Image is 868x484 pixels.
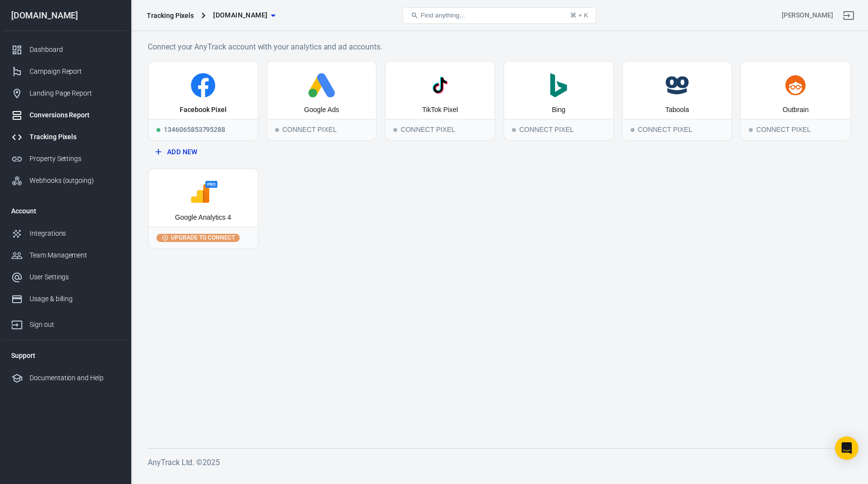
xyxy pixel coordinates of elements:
div: Documentation and Help [30,373,120,383]
span: Connect Pixel [749,128,753,132]
button: Add New [152,143,255,161]
div: Sign out [30,320,120,330]
a: Usage & billing [3,288,127,310]
h6: AnyTrack Ltd. © 2025 [148,456,851,468]
div: Bing [552,105,565,115]
div: Team Management [30,250,120,260]
div: Google Analytics 4 [175,213,231,223]
div: Tracking Pixels [147,11,194,20]
button: [DOMAIN_NAME] [209,6,279,24]
div: Conversions Report [30,110,120,120]
button: TikTok PixelConnect PixelConnect Pixel [385,61,496,141]
div: Connect Pixel [386,119,495,140]
div: Connect Pixel [741,119,850,140]
div: [DOMAIN_NAME] [3,11,127,20]
div: Connect Pixel [504,119,613,140]
button: TaboolaConnect PixelConnect Pixel [622,61,733,141]
span: Running [156,128,160,132]
div: Connect Pixel [267,119,376,140]
span: leadoussinet.com [213,9,267,21]
div: Account id: mN52Bpol [782,10,833,20]
a: Tracking Pixels [3,126,127,148]
a: Landing Page Report [3,82,127,104]
span: Connect Pixel [393,128,397,132]
div: Usage & billing [30,294,120,304]
a: Conversions Report [3,104,127,126]
span: Find anything... [420,12,465,19]
a: Sign out [3,310,127,336]
button: Google Analytics 4Upgrade to connect [148,168,259,249]
span: Connect Pixel [512,128,516,132]
a: Dashboard [3,39,127,61]
div: ⌘ + K [570,12,588,19]
div: Google Ads [304,105,339,115]
a: User Settings [3,266,127,288]
div: Facebook Pixel [180,105,226,115]
div: Webhooks (outgoing) [30,176,120,186]
a: Integrations [3,223,127,244]
div: Outbrain [783,105,809,115]
div: Integrations [30,228,120,239]
h6: Connect your AnyTrack account with your analytics and ad accounts. [148,41,851,53]
div: TikTok Pixel [422,105,458,115]
div: Connect Pixel [623,119,732,140]
span: Upgrade to connect [169,233,237,242]
li: Support [3,344,127,367]
div: User Settings [30,272,120,282]
div: Dashboard [30,45,120,55]
button: BingConnect PixelConnect Pixel [503,61,614,141]
button: Google AdsConnect PixelConnect Pixel [266,61,377,141]
div: Taboola [665,105,689,115]
a: Facebook PixelRunning1346065853795288 [148,61,259,141]
li: Account [3,199,127,223]
div: Property Settings [30,154,120,164]
a: Team Management [3,244,127,266]
div: 1346065853795288 [149,119,258,140]
button: Find anything...⌘ + K [403,7,596,24]
a: Campaign Report [3,61,127,82]
div: Landing Page Report [30,88,120,98]
a: Sign out [837,4,860,27]
a: Property Settings [3,148,127,170]
span: Connect Pixel [631,128,635,132]
a: Webhooks (outgoing) [3,170,127,192]
button: OutbrainConnect PixelConnect Pixel [740,61,851,141]
span: Connect Pixel [275,128,279,132]
div: Tracking Pixels [30,132,120,142]
div: Open Intercom Messenger [835,436,858,460]
div: Campaign Report [30,66,120,77]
